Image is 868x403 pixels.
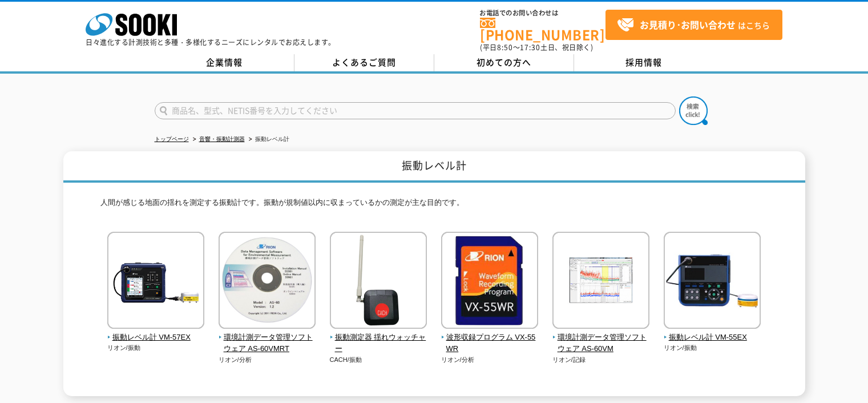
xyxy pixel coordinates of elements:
[294,54,434,71] a: よくあるご質問
[330,332,427,356] span: 振動測定器 揺れウォッチャー
[219,355,316,365] p: リオン/分析
[441,332,539,356] span: 波形収録プログラム VX-55WR
[497,42,513,53] span: 8:50
[434,54,574,71] a: 初めての方へ
[480,42,593,53] span: (平日 ～ 土日、祝日除く)
[664,332,761,344] span: 振動レベル計 VM-55EX
[441,321,539,355] a: 波形収録プログラム VX-55WR
[63,151,805,183] h1: 振動レベル計
[480,10,605,17] span: お電話でのお問い合わせは
[441,355,539,365] p: リオン/分析
[664,321,761,344] a: 振動レベル計 VM-55EX
[679,96,708,125] img: btn_search.png
[664,232,761,332] img: 振動レベル計 VM-55EX
[107,332,205,344] span: 振動レベル計 VM-57EX
[552,232,649,332] img: 環境計測データ管理ソフトウェア AS-60VM
[617,17,770,34] span: はこちら
[605,10,782,40] a: お見積り･お問い合わせはこちら
[477,56,531,68] span: 初めての方へ
[520,42,540,53] span: 17:30
[86,39,336,46] p: 日々進化する計測技術と多種・多様化するニーズにレンタルでお応えします。
[480,18,605,41] a: [PHONE_NUMBER]
[441,232,538,332] img: 波形収録プログラム VX-55WR
[199,136,245,142] a: 音響・振動計測器
[330,232,427,332] img: 振動測定器 揺れウォッチャー
[219,332,316,356] span: 環境計測データ管理ソフトウェア AS-60VMRT
[155,54,294,71] a: 企業情報
[247,134,289,146] li: 振動レベル計
[664,343,761,353] p: リオン/振動
[330,355,427,365] p: CACH/振動
[552,355,650,365] p: リオン/記録
[640,18,736,31] strong: お見積り･お問い合わせ
[107,321,205,344] a: 振動レベル計 VM-57EX
[155,136,189,142] a: トップページ
[155,102,676,119] input: 商品名、型式、NETIS番号を入力してください
[552,321,650,355] a: 環境計測データ管理ソフトウェア AS-60VM
[330,321,427,355] a: 振動測定器 揺れウォッチャー
[100,197,768,215] p: 人間が感じる地面の揺れを測定する振動計です。振動が規制値以内に収まっているかの測定が主な目的です。
[219,321,316,355] a: 環境計測データ管理ソフトウェア AS-60VMRT
[107,343,205,353] p: リオン/振動
[107,232,204,332] img: 振動レベル計 VM-57EX
[574,54,714,71] a: 採用情報
[552,332,650,356] span: 環境計測データ管理ソフトウェア AS-60VM
[219,232,316,332] img: 環境計測データ管理ソフトウェア AS-60VMRT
